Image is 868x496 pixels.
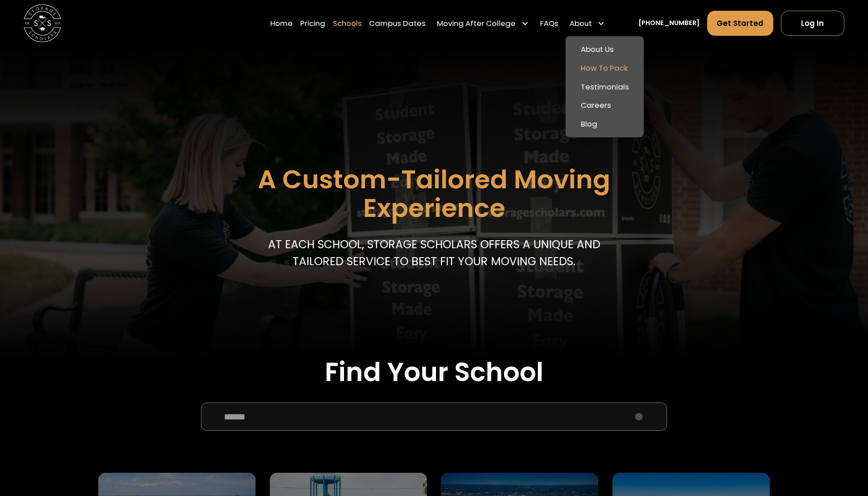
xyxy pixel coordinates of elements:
[333,10,362,36] a: Schools
[369,10,426,36] a: Campus Dates
[570,115,640,134] a: Blog
[638,18,700,28] a: [PHONE_NUMBER]
[570,77,640,96] a: Testimonials
[540,10,558,36] a: FAQs
[781,11,844,36] a: Log In
[570,18,592,29] div: About
[566,10,608,36] div: About
[24,4,61,42] a: home
[570,59,640,77] a: How To Pack
[707,11,774,36] a: Get Started
[437,18,516,29] div: Moving After College
[300,10,325,36] a: Pricing
[433,10,533,36] div: Moving After College
[24,4,61,42] img: Storage Scholars main logo
[570,96,640,115] a: Careers
[98,356,770,388] h2: Find Your School
[570,40,640,59] a: About Us
[264,236,604,270] p: At each school, storage scholars offers a unique and tailored service to best fit your Moving needs.
[270,10,293,36] a: Home
[566,36,644,137] nav: About
[210,165,658,222] h1: A Custom-Tailored Moving Experience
